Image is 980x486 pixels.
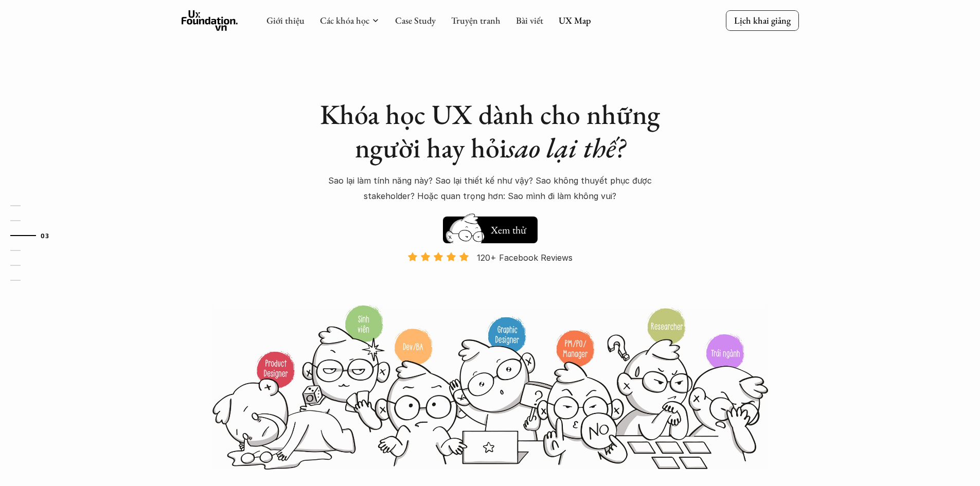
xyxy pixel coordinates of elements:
a: Các khóa học [320,14,369,26]
h5: Xem thử [489,223,527,237]
a: Lịch khai giảng [726,10,799,30]
p: Sao lại làm tính năng này? Sao lại thiết kế như vậy? Sao không thuyết phục được stakeholder? Hoặc... [310,173,670,204]
h1: Khóa học UX dành cho những người hay hỏi [310,98,670,165]
strong: 03 [41,232,49,239]
a: Bài viết [516,14,543,26]
a: 120+ Facebook Reviews [399,251,582,303]
a: 03 [10,229,59,242]
p: 120+ Facebook Reviews [477,250,573,265]
a: Giới thiệu [266,14,305,26]
em: sao lại thế? [507,130,625,166]
a: Case Study [395,14,436,26]
a: Xem thử [443,211,538,243]
a: Truyện tranh [451,14,501,26]
a: UX Map [559,14,591,26]
p: Lịch khai giảng [734,14,791,26]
